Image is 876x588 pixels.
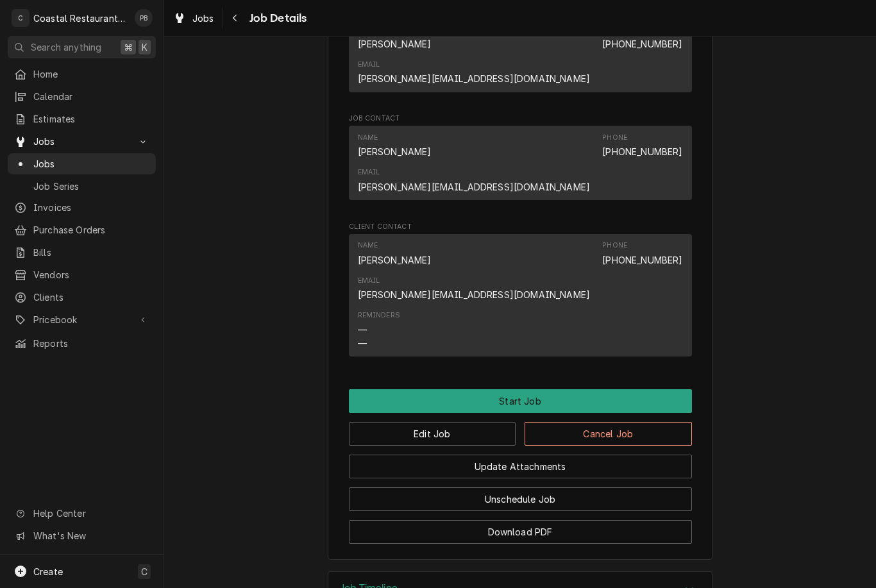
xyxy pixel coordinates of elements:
span: Jobs [33,157,149,171]
a: Jobs [8,153,156,174]
a: Calendar [8,86,156,107]
a: Bills [8,242,156,263]
a: [PERSON_NAME][EMAIL_ADDRESS][DOMAIN_NAME] [358,181,591,192]
span: Job Series [33,180,149,193]
button: Start Job [349,389,692,413]
div: Contact [349,18,692,92]
a: Go to Pricebook [8,309,156,330]
span: What's New [33,529,148,542]
div: — [358,323,367,337]
div: Name [358,133,378,143]
div: Coastal Restaurant Repair [33,12,128,25]
div: Reminders [358,310,400,321]
span: Calendar [33,90,149,103]
a: Go to Help Center [8,503,156,524]
div: Email [358,167,380,178]
span: Pricebook [33,313,130,326]
span: Jobs [192,12,214,25]
span: Invoices [33,201,149,214]
span: Client Contact [349,222,692,232]
div: [PERSON_NAME] [358,145,432,158]
div: Button Group [349,389,692,544]
div: — [358,337,367,350]
span: Job Contact [349,113,692,124]
button: Unschedule Job [349,487,692,511]
div: Job Reporter [349,6,692,98]
span: Purchase Orders [33,223,149,237]
a: [PERSON_NAME][EMAIL_ADDRESS][DOMAIN_NAME] [358,289,591,300]
div: Job Contact [349,113,692,206]
span: Reports [33,337,149,350]
a: [PHONE_NUMBER] [602,38,682,49]
div: Contact [349,234,692,357]
div: Phone [602,133,627,143]
button: Cancel Job [525,422,692,446]
div: Name [358,24,432,50]
div: [PERSON_NAME] [358,37,432,51]
div: Reminders [358,310,400,349]
a: Purchase Orders [8,219,156,240]
a: Jobs [168,8,219,29]
div: Contact [349,126,692,200]
div: Button Group Row [349,389,692,413]
div: PB [135,9,153,27]
span: C [141,565,147,578]
span: Create [33,566,63,577]
div: Phill Blush's Avatar [135,9,153,27]
div: Name [358,133,432,158]
div: [PERSON_NAME] [358,253,432,267]
div: Job Contact List [349,126,692,206]
div: Email [358,276,591,301]
div: Email [358,60,380,70]
span: Jobs [33,135,130,148]
span: Vendors [33,268,149,281]
div: Email [358,276,380,286]
span: Home [33,67,149,81]
div: Job Reporter List [349,18,692,98]
a: Invoices [8,197,156,218]
div: C [12,9,29,27]
div: Button Group Row [349,446,692,478]
a: Clients [8,287,156,308]
span: Help Center [33,507,148,520]
div: Phone [602,240,627,251]
div: Button Group Row [349,413,692,446]
div: Email [358,60,591,85]
div: Button Group Row [349,511,692,544]
span: Estimates [33,112,149,126]
button: Search anything⌘K [8,36,156,58]
span: Clients [33,290,149,304]
span: Search anything [31,40,101,54]
div: Client Contact List [349,234,692,362]
span: ⌘ [124,40,133,54]
a: Go to What's New [8,525,156,546]
a: Estimates [8,108,156,130]
span: Job Details [246,10,307,27]
a: Reports [8,333,156,354]
button: Update Attachments [349,455,692,478]
a: Job Series [8,176,156,197]
div: Name [358,240,378,251]
a: Vendors [8,264,156,285]
a: Go to Jobs [8,131,156,152]
button: Navigate back [225,8,246,28]
span: Bills [33,246,149,259]
span: K [142,40,147,54]
a: Home [8,63,156,85]
div: Button Group Row [349,478,692,511]
div: Phone [602,24,682,50]
button: Edit Job [349,422,516,446]
a: [PHONE_NUMBER] [602,146,682,157]
div: Client Contact [349,222,692,362]
a: [PERSON_NAME][EMAIL_ADDRESS][DOMAIN_NAME] [358,73,591,84]
div: Email [358,167,591,193]
div: Name [358,240,432,266]
div: Phone [602,240,682,266]
button: Download PDF [349,520,692,544]
a: [PHONE_NUMBER] [602,255,682,265]
div: Phone [602,133,682,158]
